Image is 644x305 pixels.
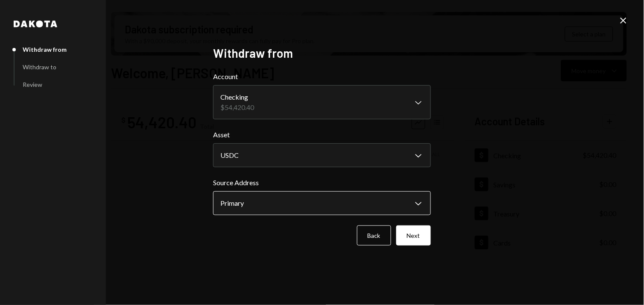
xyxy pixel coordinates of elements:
[396,225,431,246] button: Next
[23,46,67,53] div: Withdraw from
[213,191,431,215] button: Source Address
[213,45,431,62] h2: Withdraw from
[213,85,431,119] button: Account
[213,71,431,82] label: Account
[23,81,42,88] div: Review
[213,178,431,188] label: Source Address
[357,225,391,246] button: Back
[213,130,431,140] label: Asset
[213,143,431,167] button: Asset
[23,63,56,71] div: Withdraw to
